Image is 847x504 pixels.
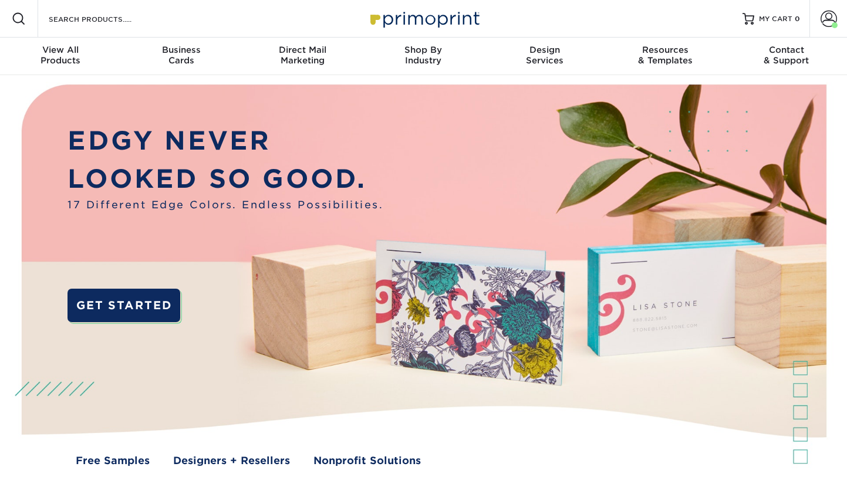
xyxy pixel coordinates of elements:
[242,45,363,55] span: Direct Mail
[242,38,363,75] a: Direct MailMarketing
[313,453,421,468] a: Nonprofit Solutions
[363,45,484,66] div: Industry
[68,289,180,322] a: GET STARTED
[363,38,484,75] a: Shop ByIndustry
[68,197,383,212] span: 17 Different Edge Colors. Endless Possibilities.
[759,14,792,24] span: MY CART
[605,45,726,55] span: Resources
[605,45,726,66] div: & Templates
[363,45,484,55] span: Shop By
[121,38,242,75] a: BusinessCards
[726,38,847,75] a: Contact& Support
[68,160,383,198] p: LOOKED SO GOOD.
[726,45,847,66] div: & Support
[121,45,242,66] div: Cards
[48,12,162,26] input: SEARCH PRODUCTS.....
[484,45,605,55] span: Design
[484,45,605,66] div: Services
[68,121,383,160] p: EDGY NEVER
[726,45,847,55] span: Contact
[605,38,726,75] a: Resources& Templates
[121,45,242,55] span: Business
[242,45,363,66] div: Marketing
[173,453,290,468] a: Designers + Resellers
[365,6,482,31] img: Primoprint
[484,38,605,75] a: DesignServices
[795,15,800,23] span: 0
[76,453,150,468] a: Free Samples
